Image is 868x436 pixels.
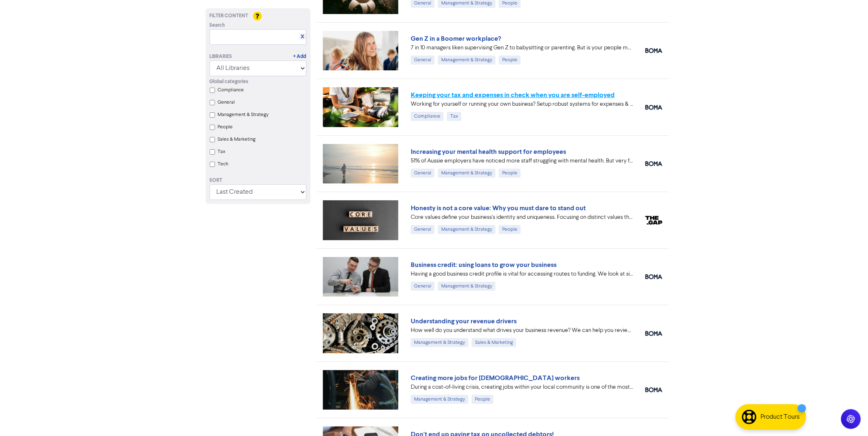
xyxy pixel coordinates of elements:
a: Increasing your mental health support for employees [411,148,566,156]
a: Creating more jobs for [DEMOGRAPHIC_DATA] workers [411,374,580,382]
img: boma [646,387,662,392]
a: + Add [294,53,306,60]
img: boma_accounting [646,331,662,336]
label: People [218,123,233,131]
div: Core values define your business's identity and uniqueness. Focusing on distinct values that refl... [411,213,633,222]
div: People [472,395,494,404]
div: Management & Strategy [438,169,496,178]
a: X [301,34,304,40]
img: boma [646,48,662,53]
div: General [411,169,435,178]
div: Compliance [411,112,444,121]
a: Understanding your revenue drivers [411,317,517,325]
div: Management & Strategy [411,338,468,347]
a: Honesty is not a core value: Why you must dare to stand out [411,204,586,212]
label: Compliance [218,86,244,94]
div: Management & Strategy [438,282,496,291]
div: How well do you understand what drives your business revenue? We can help you review your numbers... [411,326,633,335]
div: Filter Content [210,12,306,20]
a: Business credit: using loans to grow your business [411,261,557,269]
a: Gen Z in a Boomer workplace? [411,35,501,43]
div: 7 in 10 managers liken supervising Gen Z to babysitting or parenting. But is your people manageme... [411,44,633,52]
div: Having a good business credit profile is vital for accessing routes to funding. We look at six di... [411,270,633,278]
div: 51% of Aussie employers have noticed more staff struggling with mental health. But very few have ... [411,157,633,165]
div: People [499,225,521,234]
div: Sales & Marketing [472,338,516,347]
div: Libraries [210,53,232,60]
img: thegap [646,216,662,225]
label: General [218,99,235,106]
iframe: Chat Widget [827,397,868,436]
div: Sort [210,177,306,184]
img: boma [646,274,662,279]
label: Management & Strategy [218,111,269,118]
div: People [499,56,521,65]
div: General [411,56,435,65]
div: General [411,282,435,291]
div: People [499,169,521,178]
span: Search [210,22,225,29]
div: Tax [447,112,461,121]
div: Working for yourself or running your own business? Setup robust systems for expenses & tax requir... [411,100,633,109]
div: Management & Strategy [438,56,496,65]
img: boma [646,161,662,166]
label: Sales & Marketing [218,136,256,143]
a: Keeping your tax and expenses in check when you are self-employed [411,91,615,99]
div: General [411,225,435,234]
div: Management & Strategy [411,395,468,404]
div: Management & Strategy [438,225,496,234]
label: Tax [218,148,226,155]
img: boma_accounting [646,105,662,110]
label: Tech [218,160,229,168]
div: Global categories [210,78,306,86]
div: During a cost-of-living crisis, creating jobs within your local community is one of the most impo... [411,383,633,392]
